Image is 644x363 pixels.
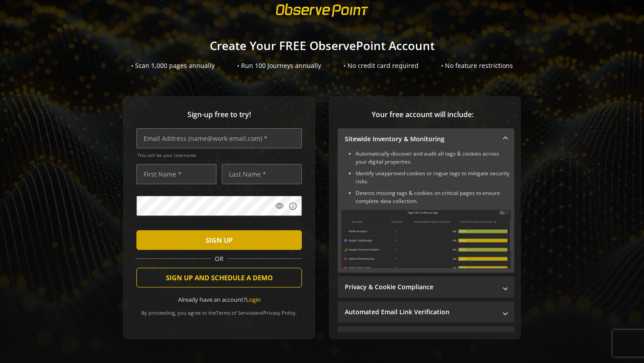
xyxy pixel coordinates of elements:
div: • Scan 1,000 pages annually [131,61,215,70]
mat-expansion-panel-header: Performance Monitoring with Web Vitals [338,326,514,348]
mat-icon: visibility [275,202,284,211]
div: • No credit card required [343,61,419,70]
span: Your free account will include: [338,110,508,120]
span: This will be your Username [137,152,302,158]
a: Login [246,295,261,304]
div: • No feature restrictions [441,61,513,70]
mat-expansion-panel-header: Automated Email Link Verification [338,301,514,323]
mat-panel-title: Privacy & Cookie Compliance [345,283,496,291]
li: Detects missing tags & cookies on critical pages to ensure complete data collection. [356,189,511,205]
mat-panel-title: Automated Email Link Verification [345,308,496,317]
input: First Name * [136,164,216,184]
span: Sign-up free to try! [136,110,302,120]
button: SIGN UP AND SCHEDULE A DEMO [136,268,302,287]
span: SIGN UP [206,232,233,248]
button: SIGN UP [136,230,302,250]
mat-panel-title: Sitewide Inventory & Monitoring [345,135,496,144]
li: Automatically discover and audit all tags & cookies across your digital properties. [356,150,511,166]
div: • Run 100 Journeys annually [237,61,321,70]
div: Already have an account? [136,295,302,304]
mat-expansion-panel-header: Privacy & Cookie Compliance [338,276,514,298]
mat-icon: info [288,202,297,211]
div: Sitewide Inventory & Monitoring [338,150,514,273]
li: Identify unapproved cookies or rogue tags to mitigate security risks. [356,169,511,186]
span: OR [211,254,227,263]
div: By proceeding, you agree to the and . [136,304,302,316]
a: Terms of Service [216,309,254,316]
input: Last Name * [222,164,302,184]
mat-expansion-panel-header: Sitewide Inventory & Monitoring [338,128,514,150]
span: SIGN UP AND SCHEDULE A DEMO [166,270,273,286]
a: Privacy Policy [263,309,296,316]
input: Email Address (name@work-email.com) * [136,128,302,148]
img: Sitewide Inventory & Monitoring [341,210,511,268]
